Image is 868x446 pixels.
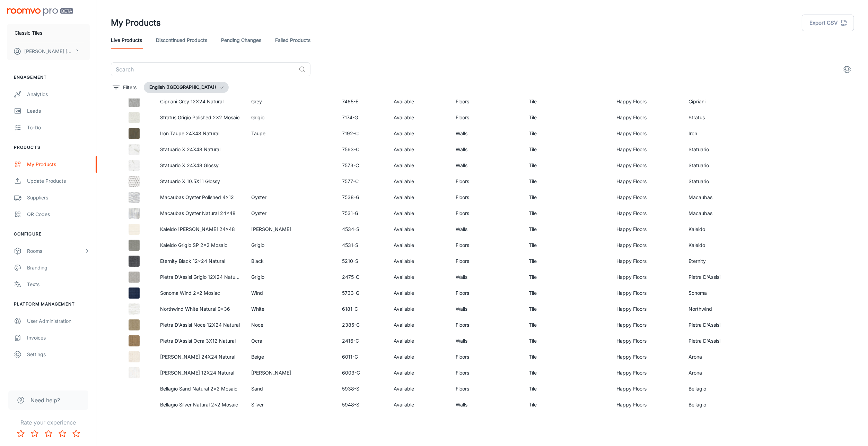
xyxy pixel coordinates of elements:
[336,126,388,141] td: 7192-C
[336,110,388,126] td: 7174-G
[336,285,388,301] td: 5733-G
[160,401,240,409] p: Bellagio Silver Natural 2x2 Mosaic
[160,369,240,377] p: [PERSON_NAME] 12X24 Natural
[336,157,388,173] td: 7573-C
[7,42,90,60] button: [PERSON_NAME] [PERSON_NAME]
[611,157,683,173] td: Happy Floors
[160,98,240,105] p: Cipriani Grey 12X24 Natural
[336,189,388,205] td: 7538-G
[611,110,683,126] td: Happy Floors
[611,126,683,141] td: Happy Floors
[27,351,90,358] div: Settings
[160,289,240,297] p: Sonoma Wind 2x2 Mosiac
[69,427,83,440] button: Rate 5 star
[246,381,337,397] td: Sand
[388,301,450,317] td: Available
[683,253,774,269] td: Eternity
[450,126,524,141] td: Walls
[388,269,450,285] td: Available
[388,237,450,253] td: Available
[611,365,683,381] td: Happy Floors
[246,397,337,413] td: Silver
[611,317,683,333] td: Happy Floors
[450,94,524,110] td: Floors
[388,253,450,269] td: Available
[450,157,524,173] td: Walls
[388,157,450,173] td: Available
[27,247,84,255] div: Rooms
[450,141,524,157] td: Walls
[160,353,240,361] p: [PERSON_NAME] 24X24 Natural
[160,273,240,281] p: Pietra D'Assisi Grigio 12X24 Natural
[246,301,337,317] td: White
[246,237,337,253] td: Grigio
[246,269,337,285] td: Grigio
[524,157,611,173] td: Tile
[388,141,450,157] td: Available
[336,237,388,253] td: 4531-S
[611,141,683,157] td: Happy Floors
[388,333,450,349] td: Available
[524,317,611,333] td: Tile
[683,285,774,301] td: Sonoma
[156,32,207,49] a: Discontinued Products
[246,349,337,365] td: Beige
[683,269,774,285] td: Pietra D'Assisi
[388,317,450,333] td: Available
[246,333,337,349] td: Ocra
[246,189,337,205] td: Oyster
[388,126,450,141] td: Available
[611,253,683,269] td: Happy Floors
[144,82,229,93] button: English ([GEOGRAPHIC_DATA])
[450,349,524,365] td: Floors
[160,321,240,329] p: Pietra D'Assisi Noce 12X24 Natural
[24,48,73,55] p: [PERSON_NAME] [PERSON_NAME]
[160,257,240,265] p: Eternity Black 12x24 Natural
[42,427,55,440] button: Rate 3 star
[611,237,683,253] td: Happy Floors
[683,381,774,397] td: Bellagio
[388,285,450,301] td: Available
[27,107,90,115] div: Leads
[683,365,774,381] td: Arona
[160,225,240,233] p: Kaleido [PERSON_NAME] 24x48
[246,365,337,381] td: [PERSON_NAME]
[611,333,683,349] td: Happy Floors
[111,17,161,29] h1: My Products
[160,194,240,201] p: Macaubas Oyster Polished 4x12
[336,397,388,413] td: 5948-S
[160,385,240,393] p: Bellagio Sand Natural 2x2 Mosaic
[123,84,137,91] p: Filters
[388,349,450,365] td: Available
[336,173,388,189] td: 7577-C
[336,333,388,349] td: 2416-C
[55,427,69,440] button: Rate 4 star
[275,32,310,49] a: Failed Products
[524,253,611,269] td: Tile
[27,124,90,131] div: To-do
[524,94,611,110] td: Tile
[14,427,28,440] button: Rate 1 star
[336,317,388,333] td: 2385-C
[524,173,611,189] td: Tile
[802,15,854,31] button: Export CSV
[524,126,611,141] td: Tile
[336,221,388,237] td: 4534-S
[388,205,450,221] td: Available
[611,349,683,365] td: Happy Floors
[7,24,90,42] button: Classic Tiles
[450,253,524,269] td: Floors
[111,32,142,49] a: Live Products
[388,397,450,413] td: Available
[611,189,683,205] td: Happy Floors
[450,110,524,126] td: Floors
[27,211,90,218] div: QR Codes
[246,221,337,237] td: [PERSON_NAME]
[683,349,774,365] td: Arona
[246,253,337,269] td: Black
[160,209,240,217] p: Macaubas Oyster Natural 24x48
[336,253,388,269] td: 5210-S
[27,264,90,272] div: Branding
[450,221,524,237] td: Walls
[450,237,524,253] td: Floors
